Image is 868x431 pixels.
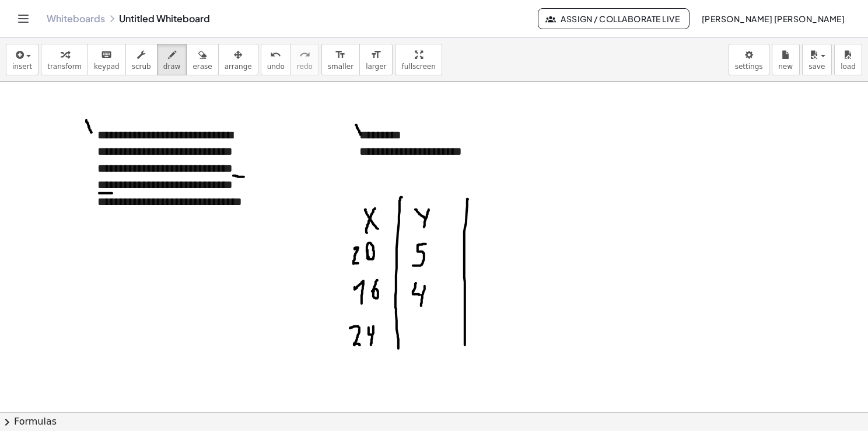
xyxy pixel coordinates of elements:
[87,44,126,75] button: keyboardkeypad
[290,44,319,75] button: redoredo
[395,44,442,75] button: fullscreen
[359,44,393,75] button: format_sizelarger
[41,44,88,75] button: transform
[778,62,793,71] span: new
[701,13,845,24] span: [PERSON_NAME] [PERSON_NAME]
[125,44,157,75] button: scrub
[802,44,832,75] button: save
[366,62,386,71] span: larger
[729,44,769,75] button: settings
[132,62,151,71] span: scrub
[735,62,763,71] span: settings
[692,8,854,29] button: [PERSON_NAME] [PERSON_NAME]
[370,48,381,62] i: format_size
[14,9,33,28] button: Toggle navigation
[47,13,105,25] a: Whiteboards
[297,62,313,71] span: redo
[47,62,82,71] span: transform
[192,62,212,71] span: erase
[12,62,32,71] span: insert
[270,48,281,62] i: undo
[328,62,353,71] span: smaller
[6,44,38,75] button: insert
[548,13,680,24] span: Assign / Collaborate Live
[218,44,258,75] button: arrange
[225,62,252,71] span: arrange
[401,62,435,71] span: fullscreen
[841,62,856,71] span: load
[267,62,285,71] span: undo
[808,62,825,71] span: save
[335,48,346,62] i: format_size
[163,62,181,71] span: draw
[261,44,291,75] button: undoundo
[321,44,360,75] button: format_sizesmaller
[157,44,187,75] button: draw
[94,62,120,71] span: keypad
[538,8,690,29] button: Assign / Collaborate Live
[186,44,218,75] button: erase
[101,48,112,62] i: keyboard
[834,44,862,75] button: load
[299,48,310,62] i: redo
[772,44,800,75] button: new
